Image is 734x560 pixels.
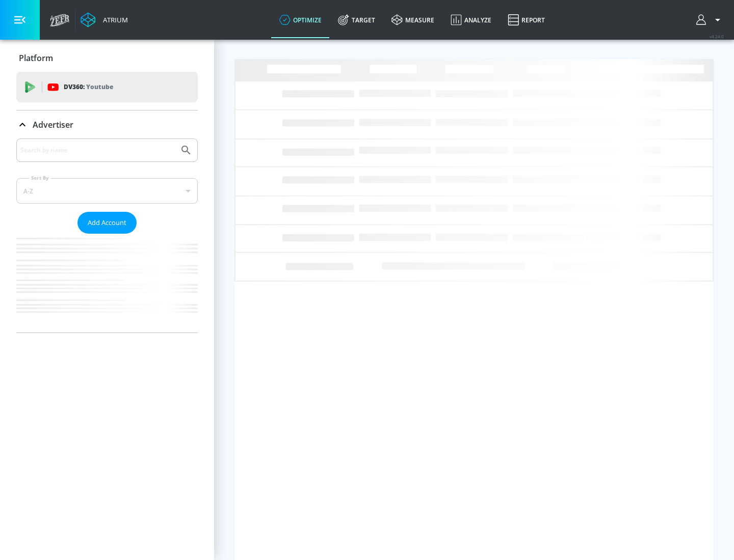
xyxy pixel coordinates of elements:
p: DV360: [64,81,113,93]
nav: list of Advertiser [16,234,198,332]
p: Advertiser [33,119,73,130]
div: DV360: Youtube [16,72,198,102]
a: optimize [271,2,330,38]
span: v 4.24.0 [710,34,724,39]
a: Target [330,2,383,38]
div: A-Z [16,178,198,204]
div: Platform [16,44,198,72]
a: Report [500,2,553,38]
div: Atrium [99,15,128,24]
a: Atrium [81,12,128,27]
p: Youtube [86,81,113,92]
label: Sort By [29,175,51,181]
input: Search by name [20,144,175,157]
div: Advertiser [16,110,198,139]
button: Add Account [77,212,137,234]
a: measure [383,2,442,38]
a: Analyze [442,2,500,38]
div: Advertiser [16,138,198,332]
p: Platform [19,52,53,64]
span: Add Account [88,217,126,229]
